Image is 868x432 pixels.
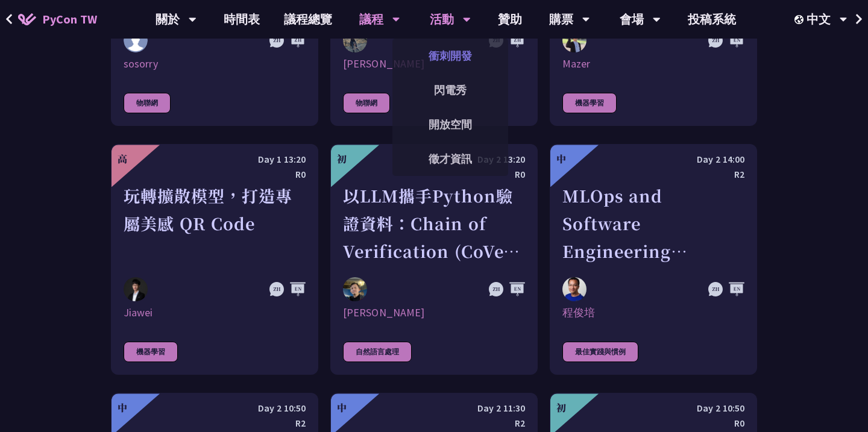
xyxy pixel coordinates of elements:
[562,152,744,167] div: Day 2 14:00
[343,401,525,416] div: Day 2 11:30
[124,342,178,362] div: 機器學習
[556,152,566,166] div: 中
[556,401,566,415] div: 初
[118,152,127,166] div: 高
[6,4,109,34] a: PyCon TW
[392,42,508,70] a: 衝刺開發
[392,110,508,139] a: 開放空間
[343,182,525,265] div: 以LLM攜手Python驗證資料：Chain of Verification (CoVe)實務應用
[42,10,97,28] span: PyCon TW
[562,28,587,52] img: Mazer
[124,152,306,167] div: Day 1 13:20
[111,144,318,375] a: 高 Day 1 13:20 R0 玩轉擴散模型，打造專屬美感 QR Code Jiawei Jiawei 機器學習
[330,144,538,375] a: 初 Day 2 13:20 R0 以LLM攜手Python驗證資料：Chain of Verification (CoVe)實務應用 Kevin Tseng [PERSON_NAME] 自然語言處理
[18,13,36,25] img: Home icon of PyCon TW 2025
[343,305,525,320] div: [PERSON_NAME]
[337,401,347,415] div: 中
[124,167,306,182] div: R0
[343,277,367,301] img: Kevin Tseng
[124,28,148,52] img: sosorry
[562,93,617,113] div: 機器學習
[124,93,171,113] div: 物聯網
[343,57,525,71] div: [PERSON_NAME]
[124,182,306,265] div: 玩轉擴散模型，打造專屬美感 QR Code
[337,152,347,166] div: 初
[562,401,744,416] div: Day 2 10:50
[124,277,148,302] img: Jiawei
[562,167,744,182] div: R2
[562,416,744,431] div: R0
[562,277,587,301] img: 程俊培
[118,401,127,415] div: 中
[562,182,744,265] div: MLOps and Software Engineering Automation Challenges in Production
[392,145,508,173] a: 徵才資訊
[794,15,807,24] img: Locale Icon
[392,76,508,104] a: 閃電秀
[343,28,367,52] img: Peter
[124,305,306,320] div: Jiawei
[550,144,757,375] a: 中 Day 2 14:00 R2 MLOps and Software Engineering Automation Challenges in Production 程俊培 程俊培 最佳實踐與慣例
[562,342,638,362] div: 最佳實踐與慣例
[562,305,744,320] div: 程俊培
[562,57,744,71] div: Mazer
[124,416,306,431] div: R2
[343,342,412,362] div: 自然語言處理
[343,416,525,431] div: R2
[124,401,306,416] div: Day 2 10:50
[124,57,306,71] div: sosorry
[343,93,390,113] div: 物聯網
